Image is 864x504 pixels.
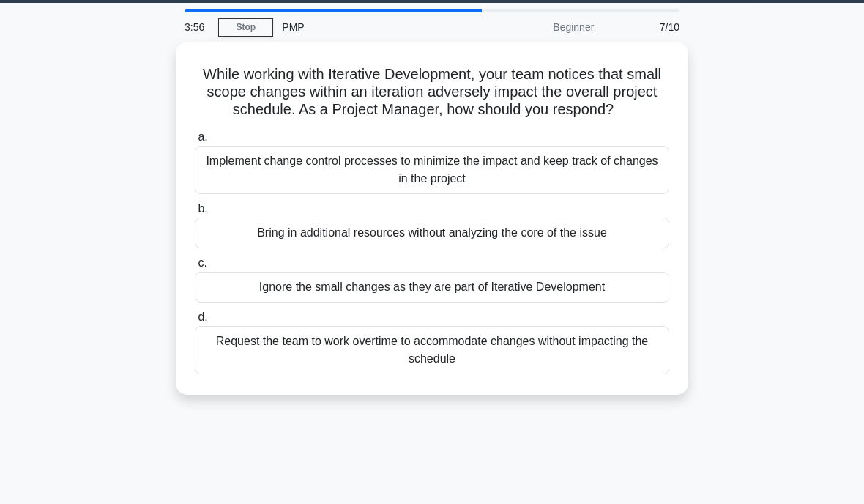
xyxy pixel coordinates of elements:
div: Ignore the small changes as they are part of Iterative Development [195,272,669,303]
div: Bring in additional resources without analyzing the core of the issue [195,218,669,248]
a: Stop [218,18,273,37]
span: b. [198,202,207,215]
div: Beginner [474,12,603,42]
div: 7/10 [603,12,688,42]
div: 3:56 [176,12,218,42]
span: d. [198,311,207,323]
div: Request the team to work overtime to accommodate changes without impacting the schedule [195,326,669,374]
span: c. [198,256,206,269]
div: PMP [273,12,474,42]
div: Implement change control processes to minimize the impact and keep track of changes in the project [195,146,669,194]
span: a. [198,130,207,143]
h5: While working with Iterative Development, your team notices that small scope changes within an it... [193,65,671,119]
